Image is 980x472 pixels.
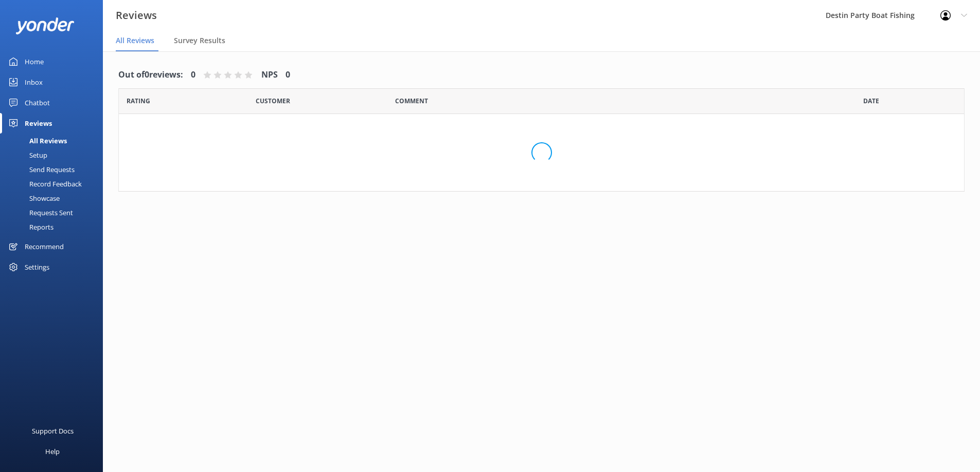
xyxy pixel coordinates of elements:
h4: 0 [286,68,290,82]
div: Reviews [25,113,52,134]
div: Inbox [25,72,43,92]
h3: Reviews [116,7,157,24]
div: Support Docs [32,421,74,441]
span: Date [863,96,879,106]
div: Setup [6,148,47,162]
span: Date [256,96,290,106]
div: Reports [6,220,54,234]
div: Requests Sent [6,205,73,220]
span: All Reviews [116,35,154,46]
a: All Reviews [6,134,103,148]
div: Showcase [6,191,60,205]
h4: NPS [261,68,278,82]
div: Chatbot [25,92,50,113]
div: Help [45,441,60,462]
a: Showcase [6,191,103,205]
a: Setup [6,148,103,162]
h4: Out of 0 reviews: [118,68,183,82]
a: Send Requests [6,162,103,177]
img: yonder-white-logo.png [15,17,75,34]
div: Record Feedback [6,177,82,191]
div: Home [25,51,44,72]
span: Question [395,96,428,106]
div: Settings [25,257,49,277]
h4: 0 [191,68,195,82]
span: Date [127,96,150,106]
div: Recommend [25,236,64,257]
a: Requests Sent [6,205,103,220]
span: Survey Results [174,35,225,46]
div: All Reviews [6,134,67,148]
div: Send Requests [6,162,75,177]
a: Reports [6,220,103,234]
a: Record Feedback [6,177,103,191]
